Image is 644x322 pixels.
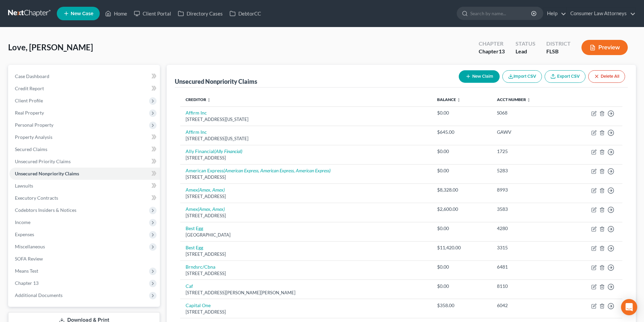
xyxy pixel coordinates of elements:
[15,146,47,152] span: Secured Claims
[9,131,160,143] a: Property Analysis
[502,70,542,83] button: Import CSV
[102,7,130,20] a: Home
[186,193,426,200] div: [STREET_ADDRESS]
[497,225,558,232] div: 4280
[9,82,160,95] a: Credit Report
[15,85,44,91] span: Credit Report
[437,206,486,213] div: $2,600.00
[545,70,586,83] a: Export CSV
[15,158,71,164] span: Unsecured Priority Claims
[15,134,52,140] span: Property Analysis
[186,225,203,231] a: Best Egg
[581,40,628,55] button: Preview
[15,122,53,128] span: Personal Property
[546,40,571,48] div: District
[15,98,43,103] span: Client Profile
[9,168,160,180] a: Unsecured Nonpriority Claims
[9,143,160,155] a: Secured Claims
[437,225,486,232] div: $0.00
[15,110,44,116] span: Real Property
[15,256,43,262] span: SOFA Review
[198,187,225,193] i: (Amex, Amex)
[497,244,558,251] div: 3315
[186,213,426,219] div: [STREET_ADDRESS]
[479,48,505,55] div: Chapter
[186,245,203,250] a: Best Egg
[437,264,486,270] div: $0.00
[186,309,426,315] div: [STREET_ADDRESS]
[516,48,535,55] div: Lead
[15,268,38,274] span: Means Test
[9,180,160,192] a: Lawsuits
[588,70,625,83] button: Delete All
[621,299,637,315] div: Open Intercom Messenger
[437,97,461,102] a: Balance unfold_more
[437,283,486,290] div: $0.00
[15,183,33,189] span: Lawsuits
[175,77,257,85] div: Unsecured Nonpriority Claims
[9,70,160,82] a: Case Dashboard
[546,48,571,55] div: FLSB
[497,109,558,116] div: S068
[9,155,160,168] a: Unsecured Priority Claims
[497,302,558,309] div: 6042
[186,129,207,135] a: Affirm Inc
[497,167,558,174] div: 5283
[186,155,426,161] div: [STREET_ADDRESS]
[497,129,558,135] div: GAWV
[214,148,242,154] i: (Ally Financial)
[527,98,531,102] i: unfold_more
[497,283,558,290] div: 8110
[186,251,426,257] div: [STREET_ADDRESS]
[15,195,58,201] span: Executory Contracts
[186,97,211,102] a: Creditor unfold_more
[470,7,532,20] input: Search by name...
[186,187,225,193] a: Amex(Amex, Amex)
[186,264,215,270] a: Brndsrc/Cbna
[497,148,558,155] div: 1725
[9,192,160,204] a: Executory Contracts
[15,292,63,298] span: Additional Documents
[186,174,426,180] div: [STREET_ADDRESS]
[497,97,531,102] a: Acct Number unfold_more
[437,148,486,155] div: $0.00
[186,135,426,142] div: [STREET_ADDRESS][US_STATE]
[15,280,39,286] span: Chapter 13
[499,48,505,54] span: 13
[437,187,486,193] div: $8,328.00
[8,42,93,52] span: Love, [PERSON_NAME]
[15,231,34,237] span: Expenses
[186,302,211,308] a: Capital One
[15,73,49,79] span: Case Dashboard
[15,219,30,225] span: Income
[516,40,535,48] div: Status
[479,40,505,48] div: Chapter
[497,206,558,213] div: 3583
[544,7,566,20] a: Help
[198,206,225,212] i: (Amex, Amex)
[186,206,225,212] a: Amex(Amex, Amex)
[71,11,93,16] span: New Case
[174,7,226,20] a: Directory Cases
[15,171,79,176] span: Unsecured Nonpriority Claims
[15,244,45,249] span: Miscellaneous
[9,253,160,265] a: SOFA Review
[186,148,242,154] a: Ally Financial(Ally Financial)
[186,168,331,173] a: American Express(American Express, American Express, American Express)
[186,110,207,116] a: Affirm Inc
[437,129,486,135] div: $645.00
[457,98,461,102] i: unfold_more
[186,232,426,238] div: [GEOGRAPHIC_DATA]
[459,70,500,83] button: New Claim
[497,264,558,270] div: 6481
[567,7,636,20] a: Consumer Law Attorneys
[437,167,486,174] div: $0.00
[15,207,76,213] span: Codebtors Insiders & Notices
[223,168,331,173] i: (American Express, American Express, American Express)
[186,283,193,289] a: Caf
[437,244,486,251] div: $11,420.00
[130,7,174,20] a: Client Portal
[437,302,486,309] div: $358.00
[186,290,426,296] div: [STREET_ADDRESS][PERSON_NAME][PERSON_NAME]
[186,270,426,277] div: [STREET_ADDRESS]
